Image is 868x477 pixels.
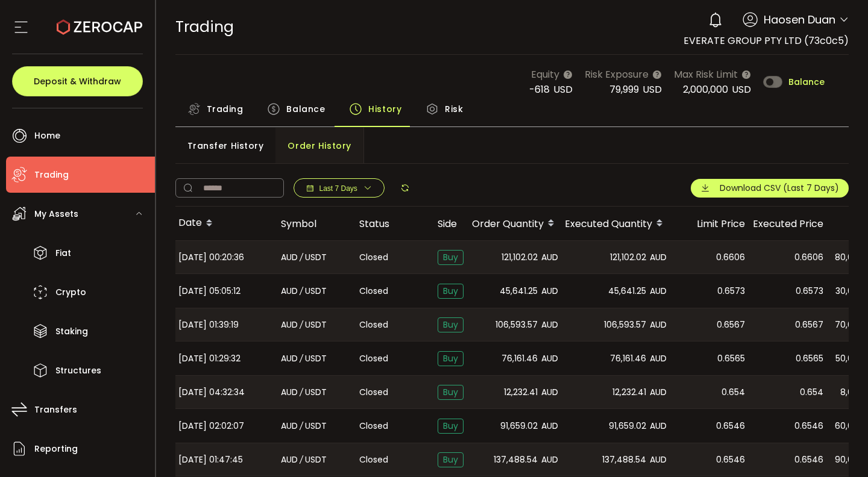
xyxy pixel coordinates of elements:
span: AUD [541,385,558,399]
span: [DATE] 01:29:32 [178,352,241,366]
span: 12,232.41 [612,385,646,399]
span: 121,102.02 [610,251,646,264]
span: Trading [175,16,234,37]
span: Max Risk Limit [674,67,738,82]
span: [DATE] 01:39:19 [178,318,239,332]
span: [DATE] 02:02:07 [178,419,244,433]
span: 0.6567 [717,318,745,332]
iframe: Chat Widget [725,347,868,477]
span: 45,641.25 [608,284,646,298]
span: 137,488.54 [494,453,538,467]
span: History [368,97,401,121]
span: Structures [55,362,101,379]
span: USD [553,83,573,96]
span: Risk Exposure [585,67,649,82]
span: Staking [55,323,88,340]
em: / [300,453,303,467]
button: Last 7 Days [294,178,385,198]
span: Reporting [34,440,78,458]
span: Buy [438,452,464,467]
span: AUD [541,419,558,433]
span: 45,641.25 [500,284,538,298]
span: 106,593.57 [495,318,538,332]
span: [DATE] 01:47:45 [178,453,243,467]
span: 0.6546 [716,419,745,433]
span: AUD [281,251,298,264]
span: AUD [541,284,558,298]
span: AUD [281,318,298,332]
div: Symbol [278,217,356,231]
span: AUD [650,453,667,467]
span: -618 [529,83,550,96]
span: AUD [650,318,667,332]
span: Transfer History [187,134,264,158]
span: USDT [305,251,327,264]
span: AUD [281,385,298,399]
span: Buy [438,385,464,400]
span: Transfers [34,401,77,419]
span: Crypto [55,284,86,301]
span: [DATE] 05:05:12 [178,284,241,298]
span: Balance [788,78,825,86]
span: Deposit & Withdraw [34,77,121,86]
span: Last 7 Days [319,184,357,193]
span: USDT [305,318,327,332]
span: 0.6567 [795,318,823,332]
span: EVERATE GROUP PTY LTD (73c0c5) [684,34,849,48]
span: Home [34,127,60,145]
em: / [300,251,303,264]
span: USDT [305,284,327,298]
span: Closed [359,319,388,331]
span: AUD [541,318,558,332]
span: 106,593.57 [604,318,646,332]
span: Buy [438,284,464,299]
span: USD [643,83,662,96]
span: AUD [281,284,298,298]
span: USDT [305,419,327,433]
em: / [300,318,303,332]
span: Buy [438,419,464,434]
span: USDT [305,385,327,399]
span: AUD [650,251,667,264]
em: / [300,284,303,298]
em: / [300,419,303,433]
span: Trading [207,97,244,121]
span: 0.6565 [717,352,745,366]
span: Trading [34,166,69,184]
div: Executed Quantity [561,213,670,234]
div: Order Quantity [468,213,561,234]
span: AUD [281,352,298,366]
span: AUD [650,419,667,433]
span: My Assets [34,205,78,223]
span: 137,488.54 [602,453,646,467]
div: Status [356,217,435,231]
span: 0.654 [722,385,745,399]
span: Closed [359,454,388,466]
span: Risk [445,97,463,121]
div: Limit Price [670,217,748,231]
span: AUD [281,453,298,467]
span: [DATE] 04:32:34 [178,385,245,399]
button: Deposit & Withdraw [12,66,143,96]
span: Closed [359,352,388,365]
span: 79,999 [609,83,639,96]
span: AUD [650,284,667,298]
span: AUD [650,385,667,399]
span: Buy [438,250,464,265]
span: AUD [541,453,558,467]
span: Balance [286,97,325,121]
span: 0.6546 [716,453,745,467]
span: AUD [541,352,558,366]
em: / [300,385,303,399]
span: 0.6606 [794,251,823,264]
span: 91,659.02 [609,419,646,433]
span: Download CSV (Last 7 Days) [720,182,839,195]
span: Buy [438,351,464,366]
span: 0.6606 [716,251,745,264]
span: 0.6573 [796,284,823,298]
span: Closed [359,386,388,399]
span: Fiat [55,245,71,262]
span: Buy [438,317,464,332]
span: Closed [359,251,388,264]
